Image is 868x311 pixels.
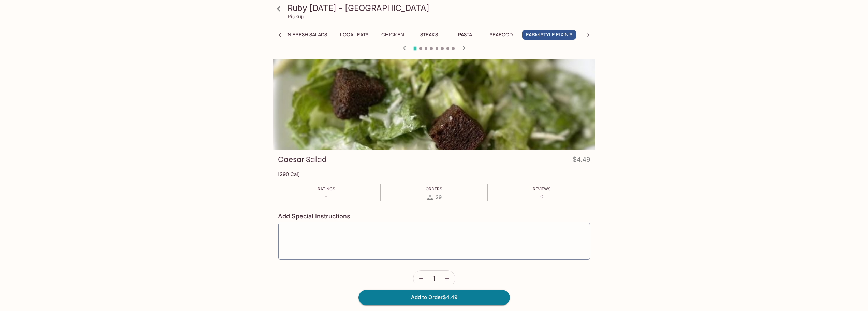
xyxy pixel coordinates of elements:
button: Garden Fresh Salads [267,30,331,40]
p: 0 [533,193,551,200]
span: Orders [426,186,442,192]
p: - [318,193,335,200]
button: Seafood [486,30,517,40]
h4: $4.49 [573,154,590,168]
h3: Ruby [DATE] - [GEOGRAPHIC_DATA] [288,3,592,13]
span: Reviews [533,186,551,192]
button: Local Eats [336,30,372,40]
button: Farm Style Fixin's [522,30,576,40]
button: Chicken [378,30,408,40]
div: Caesar Salad [273,59,595,150]
p: Pickup [288,13,304,20]
span: 29 [436,194,442,200]
button: Pasta [450,30,481,40]
p: [290 Cal] [278,171,590,178]
span: Ratings [318,186,335,192]
button: Steaks [414,30,444,40]
span: 1 [433,275,435,282]
button: Add to Order$4.49 [358,290,510,305]
h4: Add Special Instructions [278,213,590,220]
h3: Caesar Salad [278,154,327,165]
